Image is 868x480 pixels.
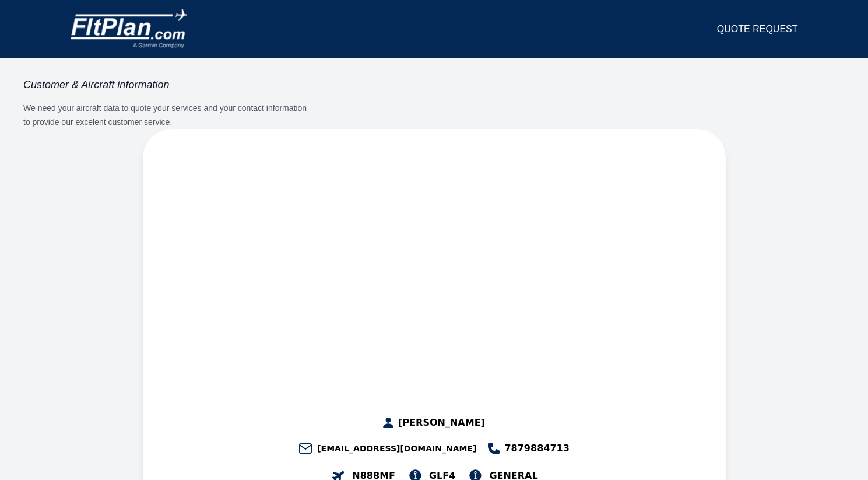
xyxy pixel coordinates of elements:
span: We need your aircraft data to quote your services and your contact information to provide our exc... [23,103,307,127]
a: QUOTE REQUEST [717,22,798,36]
span: [PERSON_NAME] [398,416,485,430]
img: logo [71,9,187,48]
span: [EMAIL_ADDRESS][DOMAIN_NAME] [317,443,476,454]
h3: Customer & Aircraft information [23,78,315,92]
span: 7879884713 [504,441,569,455]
